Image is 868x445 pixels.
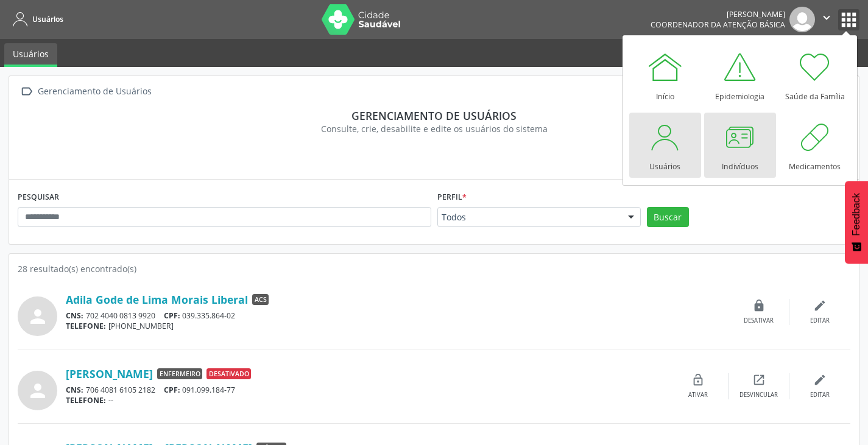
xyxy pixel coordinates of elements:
div: Gerenciamento de Usuários [35,83,153,100]
span: Desativado [206,368,251,379]
button: apps [838,9,859,30]
div: Editar [810,391,830,399]
a: Usuários [9,9,63,29]
span: Feedback [851,193,862,236]
i: lock [752,299,766,312]
span: Todos [442,211,616,223]
span: CPF: [164,310,180,321]
div: [PHONE_NUMBER] [66,321,729,331]
a: Saúde da Família [779,43,851,108]
div: Editar [810,317,830,325]
a:  Gerenciamento de Usuários [18,83,153,100]
label: PESQUISAR [18,188,59,207]
a: Usuários [629,113,701,178]
i: person [27,380,49,402]
label: Perfil [437,188,467,207]
div: 28 resultado(s) encontrado(s) [18,262,850,275]
a: Início [629,43,701,108]
div: Desativar [744,317,774,325]
a: Usuários [4,43,57,67]
div: [PERSON_NAME] [651,9,785,19]
div: Desvincular [739,391,778,399]
i: person [27,306,49,328]
button: Buscar [647,207,689,228]
a: [PERSON_NAME] [66,367,153,380]
i: lock_open [691,373,705,387]
span: CNS: [66,385,83,395]
img: img [789,7,815,32]
span: Usuários [32,14,63,24]
i: open_in_new [752,373,766,387]
button: Feedback - Mostrar pesquisa [845,181,868,264]
i: edit [813,373,827,387]
a: Medicamentos [779,113,851,178]
span: CNS: [66,310,83,321]
span: Enfermeiro [157,368,202,379]
span: CPF: [164,385,180,395]
span: ACS [252,294,269,305]
div: 702 4040 0813 9920 039.335.864-02 [66,310,729,321]
div: Gerenciamento de usuários [26,109,842,122]
div: -- [66,395,668,405]
span: Coordenador da Atenção Básica [651,19,785,30]
a: Epidemiologia [704,43,776,108]
span: TELEFONE: [66,321,106,331]
a: Adila Gode de Lima Morais Liberal [66,293,248,306]
a: Indivíduos [704,113,776,178]
i:  [820,11,833,24]
i:  [18,83,35,100]
span: TELEFONE: [66,395,106,405]
div: Ativar [688,391,708,399]
button:  [815,7,838,32]
div: 706 4081 6105 2182 091.099.184-77 [66,385,668,395]
div: Consulte, crie, desabilite e edite os usuários do sistema [26,122,842,135]
i: edit [813,299,827,312]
